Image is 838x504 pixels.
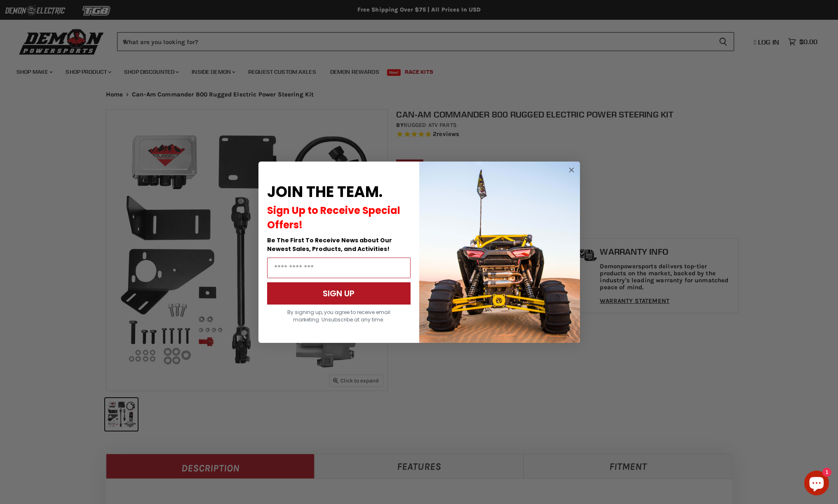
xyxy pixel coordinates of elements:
span: JOIN THE TEAM. [267,181,383,202]
inbox-online-store-chat: Shopify online store chat [802,471,831,497]
span: By signing up, you agree to receive email marketing. Unsubscribe at any time. [287,309,390,323]
button: SIGN UP [267,282,411,305]
span: Be The First To Receive News about Our Newest Sales, Products, and Activities! [267,236,392,253]
input: Email Address [267,258,411,278]
button: Close dialog [566,165,577,175]
img: a9095488-b6e7-41ba-879d-588abfab540b.jpeg [419,162,580,343]
span: Sign Up to Receive Special Offers! [267,204,400,232]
